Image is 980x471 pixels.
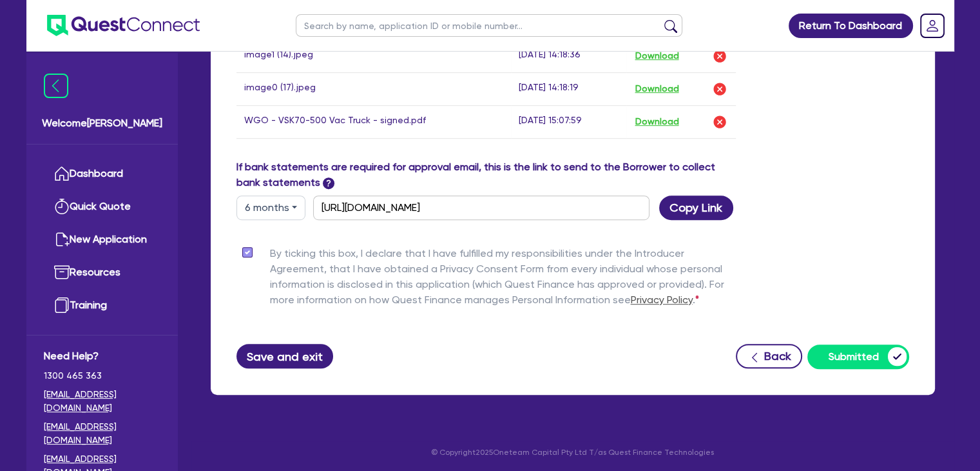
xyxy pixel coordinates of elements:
a: Resources [44,256,160,289]
img: new-application [54,232,70,247]
img: training [54,297,70,313]
img: icon-menu-close [44,74,68,98]
td: [DATE] 14:18:36 [511,40,626,73]
button: Download [634,48,679,65]
td: [DATE] 15:07:59 [511,105,626,138]
button: Submitted [807,345,909,369]
img: delete-icon [712,48,727,64]
a: New Application [44,223,160,256]
a: Training [44,289,160,322]
a: [EMAIL_ADDRESS][DOMAIN_NAME] [44,420,160,447]
span: Welcome [PERSON_NAME] [42,115,162,131]
button: Download [634,81,679,97]
td: image1 (14).jpeg [236,40,512,73]
button: Dropdown toggle [236,195,305,220]
a: Dashboard [44,157,160,190]
label: If bank statements are required for approval email, this is the link to send to the Borrower to c... [236,159,736,190]
a: Privacy Policy [631,294,693,306]
img: delete-icon [712,81,727,97]
button: Save and exit [236,344,334,368]
span: Need Help? [44,348,160,364]
a: [EMAIL_ADDRESS][DOMAIN_NAME] [44,388,160,415]
a: Dropdown toggle [916,9,949,43]
span: 1300 465 363 [44,369,160,383]
td: WGO - VSK70-500 Vac Truck - signed.pdf [236,105,512,138]
a: Quick Quote [44,190,160,223]
p: © Copyright 2025 Oneteam Capital Pty Ltd T/as Quest Finance Technologies [202,446,944,458]
img: quest-connect-logo-blue [47,15,200,36]
img: delete-icon [712,114,727,130]
label: By ticking this box, I declare that I have fulfilled my responsibilities under the Introducer Agr... [270,246,736,313]
td: [DATE] 14:18:19 [511,72,626,105]
span: ? [323,177,334,189]
button: Copy Link [659,195,733,220]
td: image0 (17).jpeg [236,72,512,105]
img: quick-quote [54,199,70,214]
button: Back [736,344,802,368]
input: Search by name, application ID or mobile number... [296,14,682,37]
a: Return To Dashboard [789,14,913,38]
img: resources [54,265,70,280]
button: Download [634,114,679,130]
